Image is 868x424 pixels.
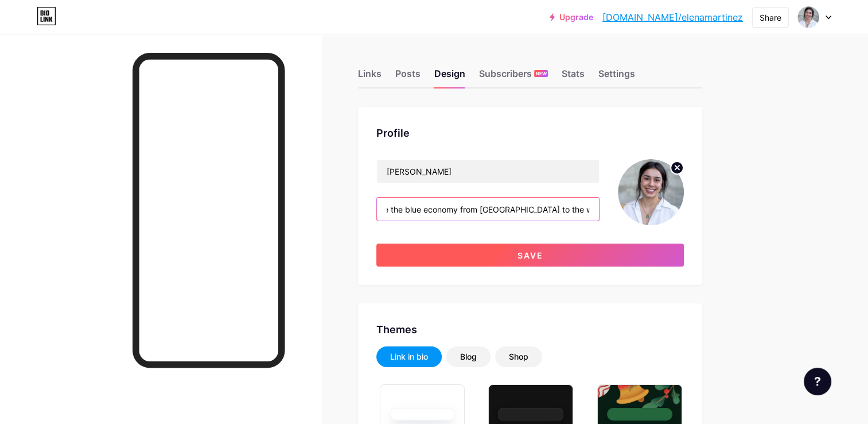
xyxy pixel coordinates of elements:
[509,351,528,363] div: Shop
[517,250,543,260] span: Save
[598,67,635,87] div: Settings
[377,160,599,183] input: Name
[602,10,743,24] a: [DOMAIN_NAME]/elenamartinez
[376,322,684,337] div: Themes
[390,351,428,363] div: Link in bio
[618,159,684,225] img: elenamartinez
[376,125,684,141] div: Profile
[395,67,421,87] div: Posts
[460,351,477,363] div: Blog
[479,67,548,87] div: Subscribers
[376,244,684,267] button: Save
[536,70,547,77] span: NEW
[797,6,819,28] img: elenamartinez
[550,13,593,22] a: Upgrade
[377,198,599,221] input: Bio
[358,67,382,87] div: Links
[434,67,465,87] div: Design
[760,11,781,24] div: Share
[562,67,585,87] div: Stats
